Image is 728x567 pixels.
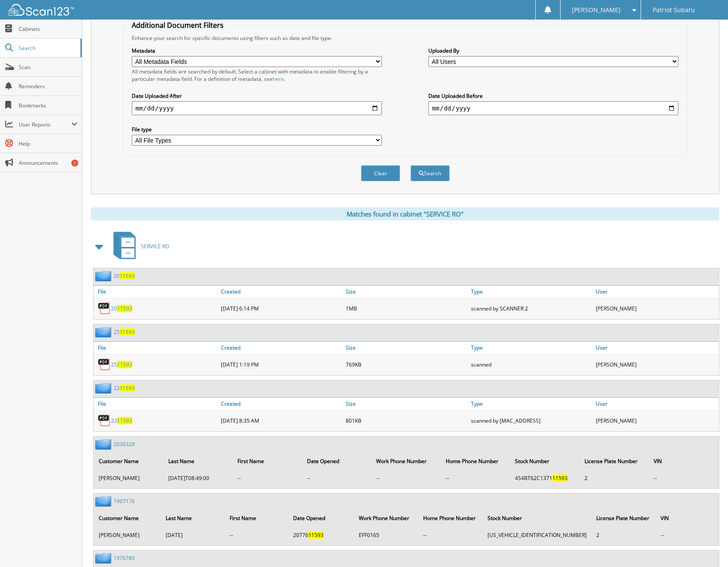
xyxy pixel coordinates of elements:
div: 1MB [344,300,469,317]
td: 2 [580,471,649,485]
span: 11593 [117,305,132,312]
a: 2011593 [114,272,135,280]
img: folder2.png [95,496,114,507]
a: File [94,286,219,297]
span: 11593 [120,272,135,280]
th: Customer Name [94,452,163,470]
button: Search [411,165,450,181]
img: folder2.png [95,439,114,450]
td: -- [303,471,371,485]
td: 2 [592,528,655,542]
legend: Additional Document Filters [127,20,228,30]
th: VIN [656,509,718,527]
div: 1 [71,160,78,167]
td: -- [225,528,288,542]
img: folder2.png [95,327,114,337]
input: start [132,101,381,115]
th: First Name [233,452,302,470]
div: scanned [469,356,594,373]
div: 769KB [344,356,469,373]
div: Enhance your search for specific documents using filters such as date and file type. [127,34,683,42]
td: -- [372,471,441,485]
a: User [594,342,719,354]
div: [DATE] 1:19 PM [219,356,344,373]
a: Created [219,342,344,354]
a: 2011593 [111,305,132,312]
th: License Plate Number [592,509,655,527]
th: Stock Number [483,509,591,527]
span: 11593 [308,531,324,539]
th: Home Phone Number [419,509,482,527]
td: [US_VEHICLE_IDENTIFICATION_NUMBER] [483,528,591,542]
a: Created [219,398,344,410]
a: Type [469,398,594,410]
span: 11593 [552,474,568,482]
td: -- [441,471,510,485]
th: Home Phone Number [441,452,510,470]
a: User [594,286,719,297]
span: Bookmarks [19,102,77,109]
div: scanned by [MAC_ADDRESS] [469,412,594,429]
label: Uploaded By [428,47,678,54]
div: Matches found in cabinet "SERVICE RO" [91,207,719,220]
span: 11593 [120,328,135,336]
th: Stock Number [511,452,579,470]
a: Size [344,342,469,354]
a: 2511593 [114,328,135,336]
a: File [94,398,219,410]
div: [PERSON_NAME] [594,300,719,317]
button: Clear [361,165,400,181]
img: PDF.png [98,302,111,315]
th: First Name [225,509,288,527]
div: [PERSON_NAME] [594,412,719,429]
a: 2036329 [114,440,135,448]
div: [PERSON_NAME] [594,356,719,373]
span: 11593 [120,384,135,392]
a: Size [344,398,469,410]
span: 11593 [117,417,132,424]
td: -- [656,528,718,542]
th: Date Opened [303,452,371,470]
a: SERVICE RO [108,229,169,263]
th: Work Phone Number [372,452,441,470]
input: end [428,101,678,115]
span: Cabinets [19,25,77,33]
td: -- [649,471,718,485]
img: folder2.png [95,383,114,394]
td: [PERSON_NAME] [94,471,163,485]
div: scanned by SCANNER 2 [469,300,594,317]
a: 1967176 [114,497,135,505]
span: Announcements [19,159,77,167]
td: [DATE] [161,528,224,542]
a: Type [469,342,594,354]
img: PDF.png [98,358,111,371]
span: 11593 [117,361,132,368]
img: folder2.png [95,553,114,564]
th: Work Phone Number [354,509,418,527]
span: User Reports [19,121,71,128]
th: License Plate Number [580,452,649,470]
a: Size [344,286,469,297]
label: Date Uploaded After [132,92,381,100]
a: 2311593 [114,384,135,392]
th: Last Name [164,452,233,470]
th: VIN [649,452,718,470]
a: 2311593 [111,417,132,424]
span: Help [19,140,77,147]
a: 1970789 [114,554,135,562]
a: Created [219,286,344,297]
div: All metadata fields are searched by default. Select a cabinet with metadata to enable filtering b... [132,68,381,83]
th: Customer Name [94,509,160,527]
img: scan123-logo-white.svg [9,4,74,16]
th: Last Name [161,509,224,527]
span: Reminders [19,83,77,90]
label: Date Uploaded Before [428,92,678,100]
a: User [594,398,719,410]
td: 20776 [289,528,354,542]
span: Scan [19,63,77,71]
div: [DATE] 8:35 AM [219,412,344,429]
td: 4S4BT62C1371 [511,471,579,485]
span: SERVICE RO [141,243,169,250]
a: 2511593 [111,361,132,368]
td: -- [419,528,482,542]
